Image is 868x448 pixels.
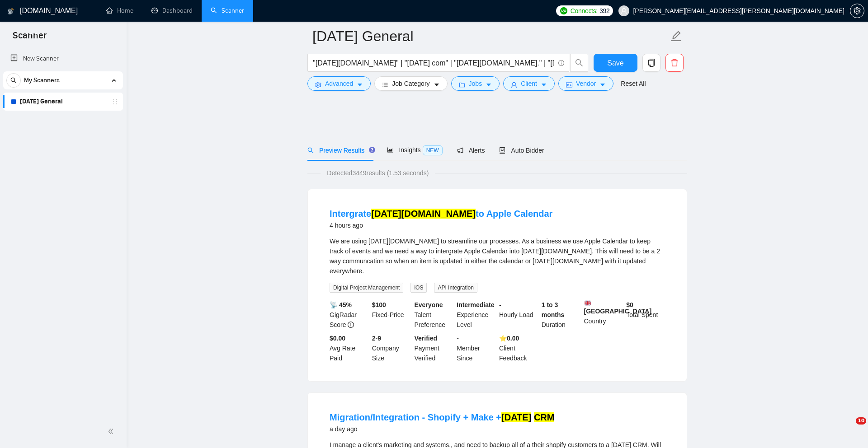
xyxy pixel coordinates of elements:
[434,283,477,293] span: API Integration
[415,335,438,342] b: Verified
[328,300,370,330] div: GigRadar Score
[856,417,866,425] span: 10
[571,59,588,67] span: search
[624,300,667,330] div: Total Spent
[3,50,123,68] li: New Scanner
[837,417,859,439] iframe: Intercom live chat
[499,301,501,308] b: -
[457,301,494,308] b: Intermediate
[499,335,519,342] b: ⭐️ 0.00
[599,6,609,16] span: 392
[499,147,505,154] span: robot
[434,81,440,88] span: caret-down
[666,59,683,67] span: delete
[10,50,116,68] a: New Scanner
[670,30,682,42] span: edit
[560,7,567,14] img: upwork-logo.png
[594,54,637,72] button: Save
[382,81,388,88] span: bars
[325,79,353,89] span: Advanced
[374,76,447,91] button: barsJob Categorycaret-down
[330,283,403,293] span: Digital Project Management
[584,300,652,315] b: [GEOGRAPHIC_DATA]
[20,93,106,111] a: [DATE] General
[108,427,117,436] span: double-left
[541,81,547,88] span: caret-down
[7,77,20,84] span: search
[451,76,500,91] button: folderJobscaret-down
[571,6,598,16] span: Connects:
[457,335,459,342] b: -
[459,81,465,88] span: folder
[582,300,625,330] div: Country
[497,333,540,363] div: Client Feedback
[348,322,354,328] span: info-circle
[621,79,646,89] a: Reset All
[511,81,517,88] span: user
[307,147,373,154] span: Preview Results
[558,76,613,91] button: idcardVendorcaret-down
[501,412,531,422] mark: [DATE]
[607,57,623,69] span: Save
[850,4,864,18] button: setting
[585,300,591,306] img: 🇬🇧
[6,73,21,88] button: search
[455,300,497,330] div: Experience Level
[151,7,193,14] a: dashboardDashboard
[111,98,118,105] span: holder
[642,54,660,72] button: copy
[328,333,370,363] div: Avg Rate Paid
[357,81,363,88] span: caret-down
[576,79,596,89] span: Vendor
[315,81,321,88] span: setting
[211,7,244,14] a: searchScanner
[534,412,555,422] mark: CRM
[621,8,627,14] span: user
[499,147,544,154] span: Auto Bidder
[415,301,443,308] b: Everyone
[371,209,476,219] mark: [DATE][DOMAIN_NAME]
[24,71,60,89] span: My Scanners
[330,424,554,434] div: a day ago
[570,54,588,72] button: search
[370,300,413,330] div: Fixed-Price
[558,60,564,66] span: info-circle
[599,81,606,88] span: caret-down
[497,300,540,330] div: Hourly Load
[313,57,554,69] input: Search Freelance Jobs...
[457,147,485,154] span: Alerts
[503,76,555,91] button: userClientcaret-down
[387,146,442,154] span: Insights
[307,76,371,91] button: settingAdvancedcaret-down
[413,333,455,363] div: Payment Verified
[540,300,582,330] div: Duration
[542,301,565,318] b: 1 to 3 months
[3,71,123,111] li: My Scanners
[307,147,314,154] span: search
[413,300,455,330] div: Talent Preference
[330,301,352,308] b: 📡 45%
[626,301,633,308] b: $ 0
[368,146,376,154] div: Tooltip anchor
[372,335,381,342] b: 2-9
[850,7,864,14] span: setting
[410,283,427,293] span: iOS
[423,145,443,155] span: NEW
[106,7,133,14] a: homeHome
[372,301,386,308] b: $ 100
[8,4,14,19] img: logo
[321,168,435,178] span: Detected 3449 results (1.53 seconds)
[312,25,669,47] input: Scanner name...
[5,29,54,48] span: Scanner
[455,333,497,363] div: Member Since
[566,81,572,88] span: idcard
[387,147,393,153] span: area-chart
[486,81,492,88] span: caret-down
[469,79,482,89] span: Jobs
[457,147,463,154] span: notification
[330,209,552,219] a: Intergrate[DATE][DOMAIN_NAME]to Apple Calendar
[521,79,537,89] span: Client
[330,335,345,342] b: $0.00
[330,236,665,276] div: We are using monday.com to streamline our processes. As a business we use Apple Calendar to keep ...
[370,333,413,363] div: Company Size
